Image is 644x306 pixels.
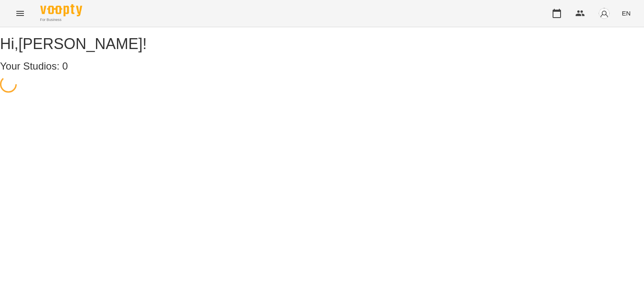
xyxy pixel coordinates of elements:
button: EN [618,5,634,21]
span: 0 [62,60,68,72]
span: For Business [40,17,82,23]
span: EN [622,9,631,18]
img: Voopty Logo [40,4,82,16]
img: avatar_s.png [598,8,610,19]
button: Menu [10,3,30,23]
